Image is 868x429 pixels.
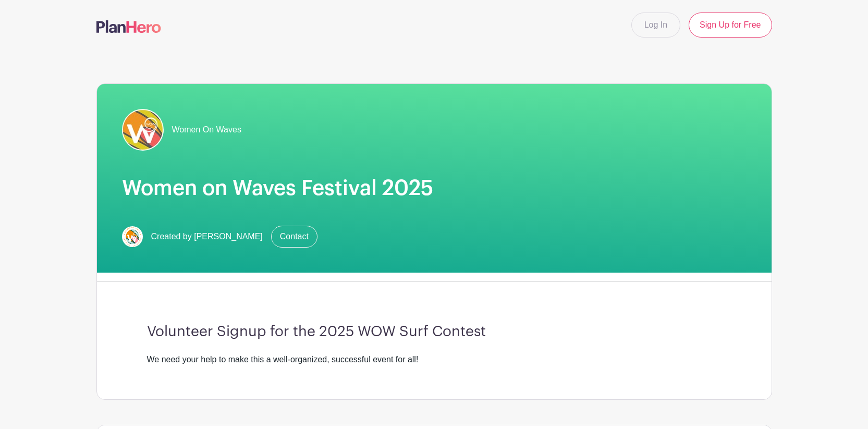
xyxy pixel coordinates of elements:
[122,109,164,151] img: Messages%20Image(1745056895)%202.JPEG
[631,13,680,38] a: Log In
[96,20,161,33] img: logo-507f7623f17ff9eddc593b1ce0a138ce2505c220e1c5a4e2b4648c50719b7d32.svg
[689,13,772,38] a: Sign Up for Free
[271,226,317,248] a: Contact
[147,323,722,341] h3: Volunteer Signup for the 2025 WOW Surf Contest
[147,353,722,366] div: We need your help to make this a well-organized, successful event for all!
[122,226,143,247] img: Screenshot%202025-06-15%20at%209.03.41%E2%80%AFPM.png
[151,230,263,243] span: Created by [PERSON_NAME]
[172,124,241,136] span: Women On Waves
[122,176,747,201] h1: Women on Waves Festival 2025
